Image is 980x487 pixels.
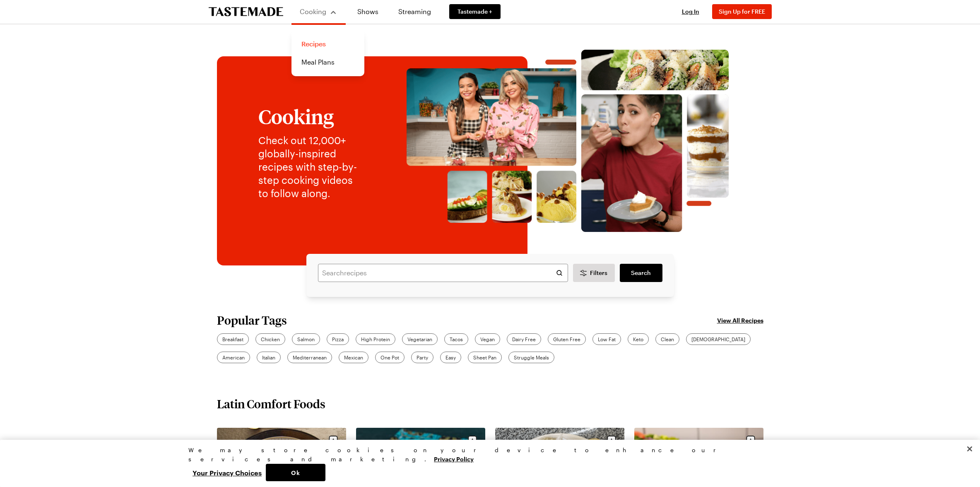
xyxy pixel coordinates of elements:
div: Cooking [291,30,364,76]
button: Save recipe [604,433,619,448]
button: Sign Up for FREE [712,4,772,19]
span: High Protein [361,335,390,343]
button: Cooking [300,3,337,20]
button: Save recipe [743,433,758,448]
a: Meal Plans [296,53,359,71]
a: filters [620,264,662,282]
a: High Protein [356,333,395,345]
button: Your Privacy Choices [188,464,266,481]
span: Search [631,269,651,277]
img: Explore recipes [380,50,755,232]
span: Clean [661,335,674,343]
a: Easy [440,352,461,363]
a: Tacos [444,333,468,345]
span: Keto [633,335,643,343]
div: Privacy [188,446,785,481]
span: American [222,354,245,361]
span: Vegetarian [407,335,432,343]
h2: Popular Tags [217,313,287,327]
a: Mexican [339,352,368,363]
span: Log In [682,8,699,15]
span: Mexican [344,354,363,361]
button: Save recipe [325,433,341,448]
button: Save recipe [465,433,480,448]
a: Clean [655,333,679,345]
span: Tacos [450,335,463,343]
a: Party [411,352,433,363]
span: [DEMOGRAPHIC_DATA] [691,335,745,343]
span: Easy [445,354,456,361]
h1: Cooking [258,106,364,127]
a: Sheet Pan [468,352,502,363]
span: Italian [262,354,275,361]
a: Low Fat [592,333,621,345]
a: Chicken [255,333,285,345]
a: One Pot [375,352,405,363]
span: Party [417,354,428,361]
span: Filters [590,269,607,277]
span: Struggle Meals [514,354,549,361]
a: Keto [628,333,649,345]
a: Salmon [292,333,320,345]
a: Tastemade + [449,4,501,19]
h2: Latin Comfort Foods [217,396,325,411]
p: Check out 12,000+ globally-inspired recipes with step-by-step cooking videos to follow along. [258,134,364,200]
a: Recipes [296,35,359,53]
span: Dairy Free [512,335,536,343]
span: Mediterranean [293,354,327,361]
span: Salmon [297,335,315,343]
span: Gluten Free [553,335,580,343]
span: Sheet Pan [473,354,496,361]
a: To Tastemade Home Page [209,7,283,17]
span: Sign Up for FREE [719,8,765,15]
a: Mediterranean [287,352,332,363]
span: Vegan [480,335,495,343]
span: One Pot [380,354,399,361]
span: Tastemade + [457,7,492,16]
a: View All Recipes [717,316,763,325]
div: We may store cookies on your device to enhance our services and marketing. [188,446,785,464]
span: Chicken [261,335,280,343]
span: Low Fat [598,335,616,343]
a: Gluten Free [548,333,586,345]
button: Ok [266,464,325,481]
button: Desktop filters [573,264,615,282]
a: [DEMOGRAPHIC_DATA] [686,333,751,345]
a: Breakfast [217,333,249,345]
span: Cooking [300,7,326,15]
a: Italian [257,352,281,363]
a: American [217,352,250,363]
a: Struggle Meals [508,352,554,363]
span: Pizza [332,335,344,343]
a: Vegan [475,333,500,345]
button: Close [961,440,979,458]
a: More information about your privacy, opens in a new tab [434,455,474,463]
span: Breakfast [222,335,243,343]
a: Pizza [327,333,349,345]
button: Log In [674,7,707,16]
a: Vegetarian [402,333,438,345]
a: Dairy Free [507,333,541,345]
